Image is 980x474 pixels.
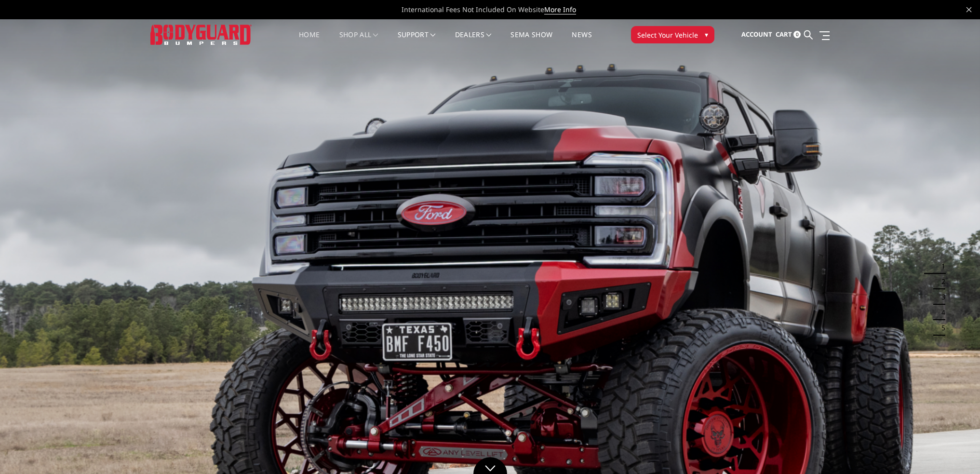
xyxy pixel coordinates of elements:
[334,202,437,220] a: Employees
[473,457,507,474] a: Click to Down
[936,320,945,336] button: 5 of 5
[398,31,436,50] a: Support
[776,30,792,39] span: Cart
[334,73,437,92] a: Truck
[334,92,437,110] a: Jeep
[705,29,708,40] span: ▾
[637,30,698,40] span: Select Your Vehicle
[510,31,552,50] a: SEMA Show
[936,305,945,320] button: 4 of 5
[334,128,437,147] a: Accessories
[455,31,492,50] a: Dealers
[936,274,945,289] button: 2 of 5
[572,31,591,50] a: News
[334,165,437,183] a: Employee
[793,31,801,38] span: 0
[339,31,378,50] a: shop all
[334,147,437,165] a: #TeamBodyguard Gear
[776,22,801,48] a: Cart 0
[936,258,945,274] button: 1 of 5
[741,22,772,48] a: Account
[334,110,437,128] a: Replacement Parts
[334,55,437,73] a: Bronco
[334,183,437,202] a: Dealer Promotional Items
[631,26,714,43] button: Select Your Vehicle
[150,25,252,44] img: BODYGUARD BUMPERS
[936,289,945,305] button: 3 of 5
[741,30,772,39] span: Account
[544,5,576,14] a: More Info
[299,31,320,50] a: Home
